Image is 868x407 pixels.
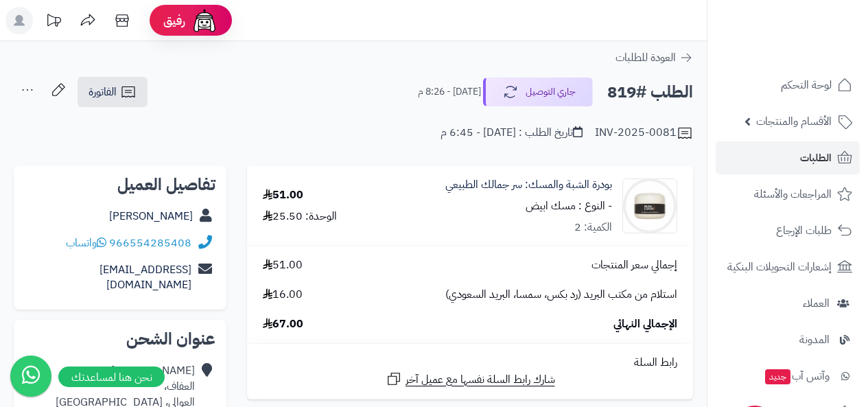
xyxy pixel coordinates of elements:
[441,125,583,141] div: تاريخ الطلب : [DATE] - 6:45 م
[25,176,215,193] h2: تفاصيل العميل
[263,257,303,273] span: 51.00
[191,7,218,34] img: ai-face.png
[800,148,832,167] span: الطلبات
[406,372,555,388] span: شارك رابط السلة نفسها مع عميل آخر
[764,367,830,386] span: وآتس آب
[483,78,593,106] button: جاري التوصيل
[109,208,193,224] a: [PERSON_NAME]
[716,251,860,283] a: إشعارات التحويلات البنكية
[66,235,106,251] a: واتساب
[526,198,612,214] small: - النوع : مسك ابيض
[799,330,830,349] span: المدونة
[253,355,688,371] div: رابط السلة
[78,77,148,107] a: الفاتورة
[623,178,677,233] img: 1753646505-747fb9eb-9888-49ee-9af0-f036b837c0be-90x90.jpeg
[716,360,860,393] a: وآتس آبجديد
[756,112,832,131] span: الأقسام والمنتجات
[25,331,215,347] h2: عنوان الشحن
[36,7,71,38] a: تحديثات المنصة
[803,294,830,313] span: العملاء
[89,84,117,100] span: الفاتورة
[591,257,677,273] span: إجمالي سعر المنتجات
[263,187,303,203] div: 51.00
[716,141,860,174] a: الطلبات
[754,185,832,204] span: المراجعات والأسئلة
[595,125,693,141] div: INV-2025-0081
[418,85,481,99] small: [DATE] - 8:26 م
[445,287,677,303] span: استلام من مكتب البريد (رد بكس، سمسا، البريد السعودي)
[765,369,790,384] span: جديد
[776,221,832,240] span: طلبات الإرجاع
[613,316,677,332] span: الإجمالي النهائي
[716,323,860,356] a: المدونة
[607,78,693,106] h2: الطلب #819
[781,75,832,95] span: لوحة التحكم
[574,220,612,235] div: الكمية: 2
[716,69,860,102] a: لوحة التحكم
[615,49,693,66] a: العودة للطلبات
[263,316,303,332] span: 67.00
[263,287,303,303] span: 16.00
[263,209,337,224] div: الوحدة: 25.50
[615,49,676,66] span: العودة للطلبات
[445,177,612,193] a: بودرة الشبة والمسك: سر جمالك الطبيعي
[727,257,832,277] span: إشعارات التحويلات البنكية
[775,38,855,67] img: logo-2.png
[716,178,860,211] a: المراجعات والأسئلة
[109,235,191,251] a: 966554285408
[163,12,185,29] span: رفيق
[99,261,191,294] a: [EMAIL_ADDRESS][DOMAIN_NAME]
[386,371,555,388] a: شارك رابط السلة نفسها مع عميل آخر
[716,287,860,320] a: العملاء
[716,214,860,247] a: طلبات الإرجاع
